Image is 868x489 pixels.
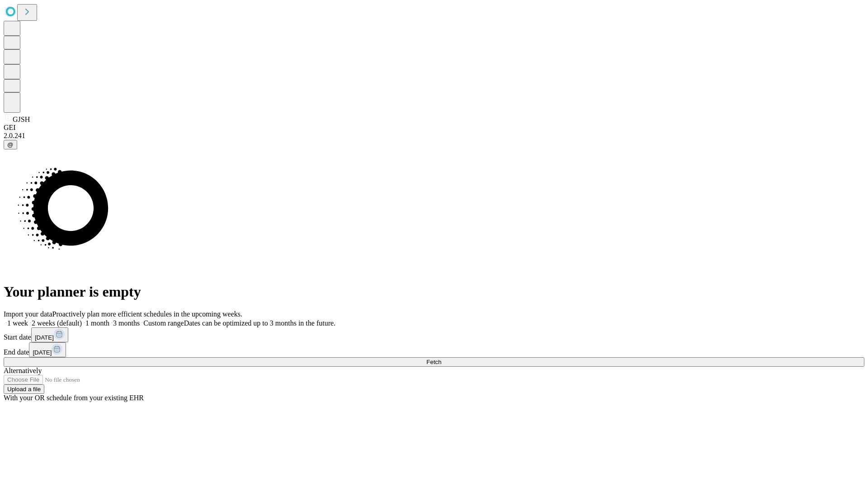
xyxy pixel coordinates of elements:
button: [DATE] [29,342,66,357]
span: [DATE] [35,334,54,341]
span: With your OR schedule from your existing EHR [4,394,144,402]
span: Import your data [4,310,52,318]
span: GJSH [13,115,30,123]
span: Proactively plan more efficient schedules in the upcoming weeks. [52,310,242,318]
span: 1 month [85,319,109,327]
span: Fetch [426,359,441,365]
span: 1 week [7,319,28,327]
button: Upload a file [4,384,44,394]
button: Fetch [4,357,864,367]
span: Custom range [143,319,184,327]
div: End date [4,342,864,357]
h1: Your planner is empty [4,283,864,300]
span: 2 weeks (default) [32,319,82,327]
button: @ [4,140,17,149]
div: Start date [4,327,864,342]
div: 2.0.241 [4,132,864,140]
span: @ [7,141,14,148]
span: Dates can be optimized up to 3 months in the future. [184,319,335,327]
span: [DATE] [33,349,52,356]
button: [DATE] [31,327,68,342]
span: 3 months [113,319,140,327]
span: Alternatively [4,367,42,374]
div: GEI [4,124,864,132]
